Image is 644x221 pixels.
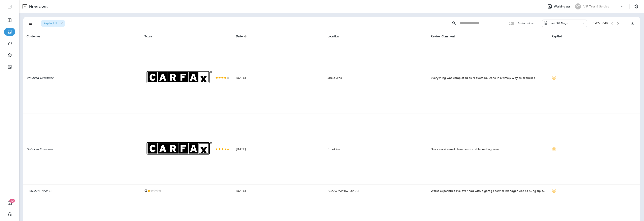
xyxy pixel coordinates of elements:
[233,42,324,113] td: [DATE]
[27,35,40,38] span: Customer
[233,113,324,185] td: [DATE]
[236,34,248,38] span: Date
[27,76,138,79] p: Unlinked Customer
[593,22,608,25] div: 1 - 20 of 40
[554,5,571,8] span: Working as:
[144,34,157,38] span: Score
[41,20,65,27] div: Replied:No
[327,76,342,80] span: Shelburne
[552,35,562,38] span: Replied
[27,3,48,9] p: Reviews
[4,199,15,207] button: 19
[431,147,545,151] div: Quick service and clean comfortable waiting area.
[550,22,568,25] p: Last 30 Days
[27,189,138,192] p: [PERSON_NAME]
[236,35,243,38] span: Date
[431,76,545,80] div: Everything was completed as requested. Done in a timely way as promised
[552,34,567,38] span: Replied
[628,19,636,27] button: Export as CSV
[9,199,15,203] span: 19
[327,35,339,38] span: Location
[518,22,536,25] p: Auto refresh
[327,147,340,151] span: Brookline
[327,34,344,38] span: Location
[144,35,152,38] span: Score
[27,34,45,38] span: Customer
[431,34,460,38] span: Review Comment
[233,185,324,197] td: [DATE]
[575,3,581,9] div: VT
[43,21,58,25] span: Replied : No
[431,35,455,38] span: Review Comment
[327,189,359,193] span: [GEOGRAPHIC_DATA]
[27,19,35,27] button: Filters
[27,147,138,151] p: Unlinked Customer
[450,19,458,27] button: Collapse Search
[583,5,609,8] p: VIP Tires & Service
[4,3,15,11] button: Expand Sidebar
[633,3,640,10] button: Settings
[431,189,545,193] div: Worse experience I've ever had with a garage service manager was so hung up on a commission he th...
